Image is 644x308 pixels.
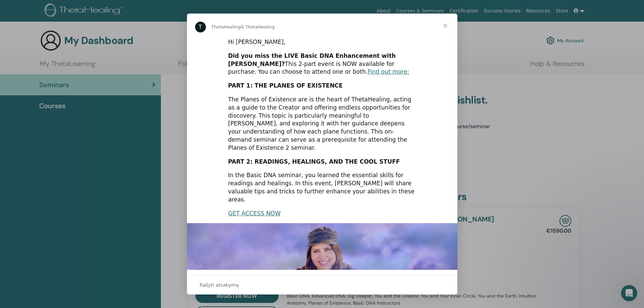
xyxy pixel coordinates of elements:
[228,171,416,204] div: In the Basic DNA seminar, you learned the essential skills for readings and healings. In this eve...
[433,14,457,38] span: Uždaryti
[228,210,281,217] a: GET ACCESS NOW
[228,96,416,152] div: The Planes of Existence are is the heart of ThetaHealing, acting as a guide to the Creator and of...
[228,38,416,46] div: Hi [PERSON_NAME],
[367,68,409,75] a: Find out more:
[195,22,206,32] div: Profile image for ThetaHealing
[240,24,275,29] span: iš ThetaHealing
[228,52,396,67] b: Did you miss the LIVE Basic DNA Enhancement with [PERSON_NAME]?
[228,82,343,89] b: PART 1: THE PLANES OF EXISTENCE
[228,158,400,165] b: PART 2: READINGS, HEALINGS, AND THE COOL STUFF
[187,275,457,294] div: Atidaryti pokalbį ir atsakykite
[228,52,416,76] div: This 2-part event is NOW available for purchase. You can choose to attend one or both.
[200,281,239,289] span: Rašyti atsakymą
[211,24,241,29] span: ThetaHealing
